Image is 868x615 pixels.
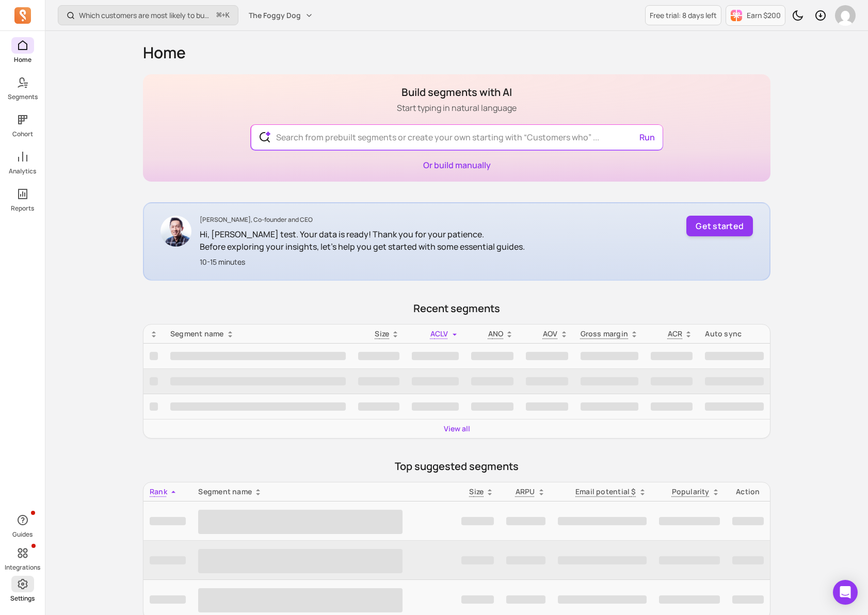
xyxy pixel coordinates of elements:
span: ‌ [732,556,764,564]
p: 10-15 minutes [200,257,525,267]
span: ‌ [581,377,639,385]
span: ‌ [732,517,764,525]
span: ‌ [150,556,186,564]
img: avatar [835,5,856,26]
p: Cohort [12,130,33,138]
span: ‌ [170,352,346,360]
span: ‌ [198,588,403,612]
span: + [217,10,230,21]
span: ‌ [581,352,639,360]
input: Search from prebuilt segments or create your own starting with “Customers who” ... [268,125,646,150]
div: Action [732,487,764,497]
span: ‌ [150,595,186,604]
span: ‌ [471,352,514,360]
span: ‌ [651,352,693,360]
img: John Chao CEO [160,216,191,247]
span: ‌ [198,549,403,573]
h1: Build segments with AI [397,85,517,100]
span: Rank [150,487,167,496]
p: ACR [668,329,683,339]
span: ‌ [471,377,514,385]
span: ‌ [412,377,458,385]
p: Start typing in natural language [397,102,517,114]
h1: Home [143,43,770,62]
span: ‌ [651,377,693,385]
span: ‌ [150,352,158,360]
span: ‌ [659,517,720,525]
p: Reports [11,204,34,213]
button: Get started [686,216,753,236]
span: ‌ [358,402,399,411]
span: ‌ [705,352,764,360]
span: ‌ [659,595,720,604]
div: Segment name [198,487,449,497]
kbd: K [226,11,230,20]
p: Settings [10,594,35,603]
span: ‌ [506,595,545,604]
span: ‌ [198,510,403,534]
span: ‌ [526,352,568,360]
p: ARPU [516,487,535,497]
span: ‌ [659,556,720,564]
p: Top suggested segments [143,459,770,474]
span: ‌ [150,377,158,385]
button: The Foggy Dog [243,6,319,25]
span: ‌ [705,402,764,411]
span: ‌ [461,517,494,525]
button: Earn $200 [726,5,785,26]
p: Free trial: 8 days left [650,10,717,21]
kbd: ⌘ [216,9,222,22]
a: View all [444,424,470,434]
p: Popularity [672,487,710,497]
p: [PERSON_NAME], Co-founder and CEO [200,216,525,224]
span: ‌ [705,377,764,385]
span: ‌ [506,556,545,564]
span: ‌ [526,402,568,411]
a: Or build manually [423,159,491,171]
div: Segment name [170,329,346,339]
span: ‌ [150,402,158,411]
span: ‌ [358,352,399,360]
p: Analytics [9,167,36,175]
div: Auto sync [705,329,764,339]
span: ‌ [732,595,764,604]
p: Guides [12,530,33,539]
p: Integrations [5,563,40,572]
span: Size [469,487,484,496]
span: ‌ [358,377,399,385]
span: ‌ [170,402,346,411]
p: Hi, [PERSON_NAME] test. Your data is ready! Thank you for your patience. [200,228,525,240]
p: Before exploring your insights, let's help you get started with some essential guides. [200,240,525,253]
p: Segments [8,93,38,101]
p: Earn $200 [747,10,781,21]
span: ‌ [150,517,186,525]
p: Email potential $ [575,487,636,497]
button: Run [635,127,659,148]
span: ‌ [461,556,494,564]
span: ACLV [430,329,448,338]
span: ‌ [506,517,545,525]
span: ‌ [170,377,346,385]
p: Gross margin [581,329,629,339]
button: Toggle dark mode [787,5,808,26]
span: ANO [488,329,504,338]
div: Open Intercom Messenger [833,580,858,605]
p: Recent segments [143,301,770,316]
p: Which customers are most likely to buy again soon? [79,10,213,21]
p: Home [14,56,31,64]
span: ‌ [558,517,647,525]
span: ‌ [412,402,458,411]
span: ‌ [651,402,693,411]
p: AOV [543,329,558,339]
a: Free trial: 8 days left [645,5,721,25]
span: ‌ [471,402,514,411]
span: ‌ [581,402,639,411]
span: ‌ [558,556,647,564]
span: ‌ [412,352,458,360]
span: Size [375,329,389,338]
span: ‌ [558,595,647,604]
span: The Foggy Dog [249,10,301,21]
button: Which customers are most likely to buy again soon?⌘+K [58,5,238,25]
span: ‌ [526,377,568,385]
span: ‌ [461,595,494,604]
